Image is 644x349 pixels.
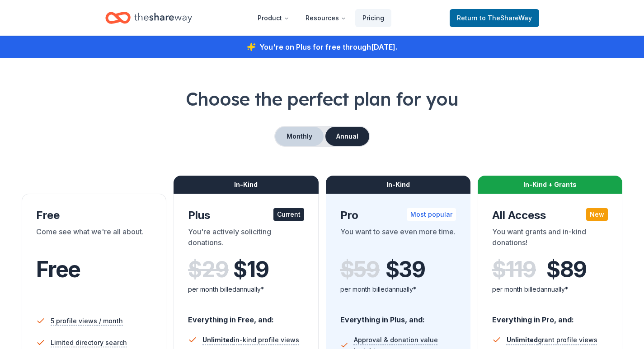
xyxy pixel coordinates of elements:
span: Unlimited [507,336,538,344]
a: Home [105,7,192,28]
button: Annual [325,127,369,146]
span: Free [36,256,80,283]
div: Everything in Plus, and: [340,307,456,326]
div: Plus [188,208,304,223]
div: You want grants and in-kind donations! [492,226,608,251]
div: You're actively soliciting donations. [188,226,304,251]
span: in-kind profile views [202,336,299,344]
a: Pricing [355,9,391,27]
button: Monthly [275,127,324,146]
div: Everything in Pro, and: [492,307,608,326]
span: Unlimited [202,336,234,344]
div: Everything in Free, and: [188,307,304,326]
div: All Access [492,208,608,223]
div: Most popular [407,208,456,221]
div: per month billed annually* [492,284,608,295]
div: Current [273,208,304,221]
span: $ 39 [385,257,425,282]
div: In-Kind + Grants [478,176,622,194]
button: Resources [298,9,353,27]
div: Come see what we're all about. [36,226,152,251]
div: In-Kind [326,176,470,194]
span: Return [457,13,532,23]
div: New [586,208,608,221]
button: Product [250,9,296,27]
nav: Main [250,7,391,28]
div: You want to save even more time. [340,226,456,251]
div: Free [36,208,152,223]
div: per month billed annually* [340,284,456,295]
div: per month billed annually* [188,284,304,295]
span: grant profile views [507,336,597,344]
span: 5 profile views / month [51,316,123,326]
a: Returnto TheShareWay [450,9,539,27]
span: $ 89 [546,257,587,282]
h1: Choose the perfect plan for you [22,86,622,112]
div: Pro [340,208,456,223]
div: In-Kind [174,176,318,194]
span: to TheShareWay [479,14,532,22]
span: $ 19 [233,257,268,282]
span: Limited directory search [51,337,127,348]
